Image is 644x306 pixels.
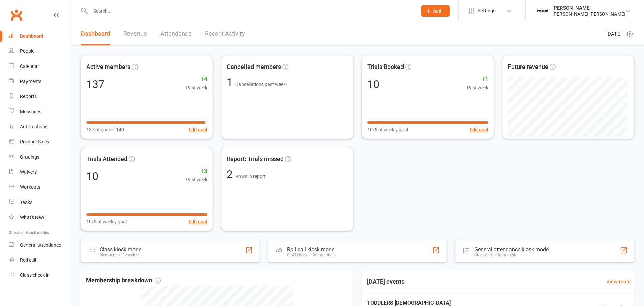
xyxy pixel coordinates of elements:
[508,62,548,72] span: Future revenue
[9,74,71,89] a: Payments
[186,166,207,176] span: +3
[235,174,266,179] span: Rows in report
[205,22,245,45] a: Recent Activity
[186,84,207,91] span: Past week
[367,62,404,72] span: Trials Booked
[20,169,37,175] div: Waivers
[20,63,39,69] div: Calendar
[20,184,40,190] div: Workouts
[467,74,488,84] span: +1
[88,6,413,16] input: Search...
[20,33,43,39] div: Dashboard
[606,278,631,286] a: View more
[367,126,408,133] span: 10/5 of weekly goal
[433,8,441,14] span: Add
[367,79,379,90] div: 10
[227,76,235,89] span: 1
[287,246,336,253] div: Roll call kiosk mode
[81,22,110,45] a: Dashboard
[474,246,549,253] div: General attendance kiosk mode
[9,195,71,210] a: Tasks
[86,171,98,182] div: 10
[9,119,71,134] a: Automations
[20,48,34,54] div: People
[227,168,235,181] span: 2
[9,268,71,283] a: Class kiosk mode
[421,5,450,17] button: Add
[606,30,622,38] span: [DATE]
[160,22,192,45] a: Attendance
[186,176,207,183] span: Past week
[474,253,549,257] div: Great for the front desk
[9,180,71,195] a: Workouts
[20,215,44,220] div: What's New
[20,272,50,278] div: Class check-in
[20,94,37,99] div: Reports
[20,257,36,263] div: Roll call
[20,109,41,114] div: Messages
[9,253,71,268] a: Roll call
[9,165,71,180] a: Waivers
[287,253,336,257] div: Staff check-in for members
[20,79,41,84] div: Payments
[9,237,71,253] a: General attendance kiosk mode
[86,62,130,72] span: Active members
[86,218,127,225] span: 10/5 of weekly goal
[86,126,124,133] span: 137 of goal of 140
[9,59,71,74] a: Calendar
[9,29,71,44] a: Dashboard
[9,210,71,225] a: What's New
[100,246,141,253] div: Class kiosk mode
[9,149,71,165] a: Gradings
[9,104,71,119] a: Messages
[20,154,39,160] div: Gradings
[467,84,488,91] span: Past week
[552,5,625,11] div: [PERSON_NAME]
[86,79,104,90] div: 137
[9,134,71,149] a: Product Sales
[20,124,47,129] div: Automations
[123,22,147,45] a: Revenue
[552,11,625,17] div: [PERSON_NAME] [PERSON_NAME]
[9,44,71,59] a: People
[189,218,207,225] button: Edit goal
[20,139,49,144] div: Product Sales
[20,242,61,248] div: General attendance
[100,253,141,257] div: Members self check-in
[8,7,25,24] a: Clubworx
[536,4,549,18] img: thumb_image1722295729.png
[227,154,284,164] span: Report: Trials missed
[470,126,488,133] button: Edit goal
[86,276,161,286] span: Membership breakdown
[86,154,127,164] span: Trials Attended
[189,126,207,133] button: Edit goal
[235,82,286,87] span: Cancellations past week
[186,74,207,84] span: +4
[477,3,496,18] span: Settings
[362,276,410,288] h3: [DATE] events
[227,62,281,72] span: Cancelled members
[9,89,71,104] a: Reports
[20,200,32,205] div: Tasks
